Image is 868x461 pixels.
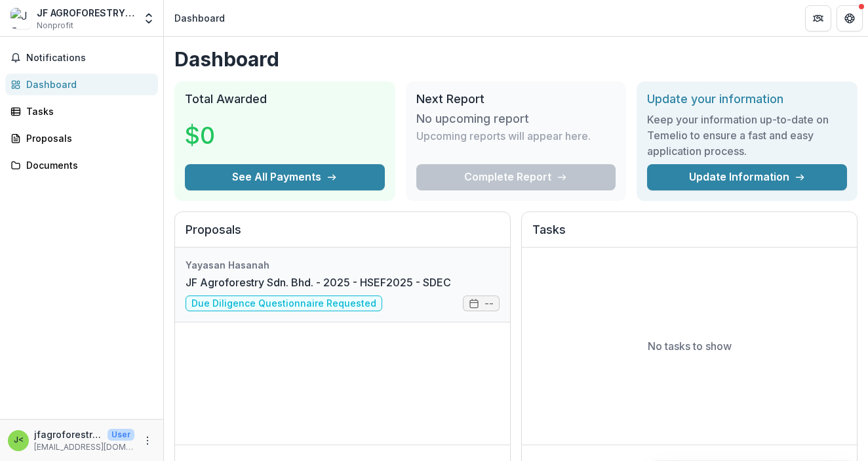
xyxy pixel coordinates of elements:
[26,77,148,91] div: Dashboard
[647,112,847,159] h3: Keep your information up-to-date on Temelio to ensure a fast and easy application process.
[416,92,616,106] h2: Next Report
[5,47,158,68] button: Notifications
[416,112,529,126] h3: No upcoming report
[34,441,134,453] p: [EMAIL_ADDRESS][DOMAIN_NAME]
[174,47,858,71] h1: Dashboard
[26,158,148,172] div: Documents
[647,164,847,190] a: Update Information
[805,5,831,32] button: Partners
[5,74,158,95] a: Dashboard
[37,6,134,20] div: JF AGROFORESTRY SDN. BHD.
[169,9,230,28] nav: breadcrumb
[174,11,225,25] div: Dashboard
[14,436,24,445] div: jfagroforestry <jfagroforestry@gmail.com>
[185,92,385,106] h2: Total Awarded
[26,104,148,118] div: Tasks
[140,433,155,449] button: More
[416,128,591,144] p: Upcoming reports will appear here.
[532,223,846,248] h2: Tasks
[108,429,134,441] p: User
[10,8,31,29] img: JF AGROFORESTRY SDN. BHD.
[26,131,148,145] div: Proposals
[5,154,158,176] a: Documents
[186,274,451,290] a: JF Agroforestry Sdn. Bhd. - 2025 - HSEF2025 - SDEC
[140,5,158,32] button: Open entity switcher
[5,100,158,122] a: Tasks
[186,223,500,248] h2: Proposals
[185,118,283,153] h3: $0
[37,20,73,32] span: Nonprofit
[5,127,158,149] a: Proposals
[185,164,385,190] button: See All Payments
[647,92,847,106] h2: Update your information
[34,428,102,441] p: jfagroforestry <[EMAIL_ADDRESS][DOMAIN_NAME]>
[648,338,732,354] p: No tasks to show
[26,53,153,64] span: Notifications
[837,5,863,32] button: Get Help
